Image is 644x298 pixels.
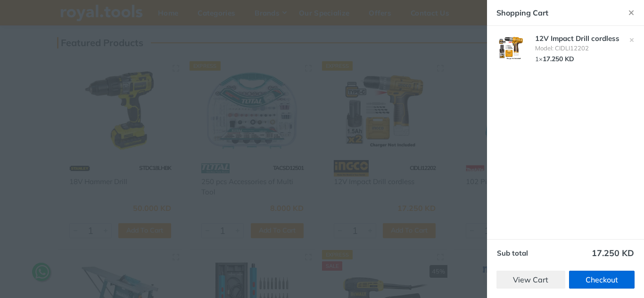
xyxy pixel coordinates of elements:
a: Checkout [569,271,635,289]
span: 17.250 KD [543,55,574,63]
div: × [535,54,619,64]
a: 12V Impact Drill cordless [535,34,619,43]
li: Model: CIDLI12202 [535,44,619,52]
span: 1 [535,55,539,63]
th: Sub total [496,247,562,259]
a: View Cart [496,271,565,289]
div: Shopping Cart [496,7,609,18]
img: Royal Tools - 12V Impact Drill cordless [495,35,528,60]
td: 17.250 KD [562,247,635,259]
